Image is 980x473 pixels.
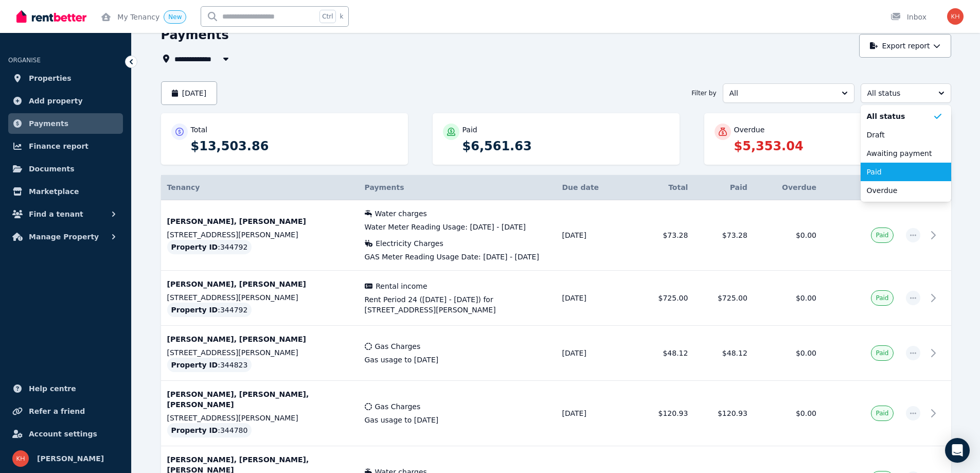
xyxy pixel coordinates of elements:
[167,413,352,423] p: [STREET_ADDRESS][PERSON_NAME]
[16,9,86,24] img: RentBetter
[37,452,104,465] span: [PERSON_NAME]
[796,409,816,417] span: $0.00
[867,111,933,121] span: All status
[167,358,252,372] div: : 344823
[29,208,83,220] span: Find a tenant
[365,183,404,191] span: Payments
[8,226,123,247] button: Manage Property
[167,303,252,317] div: : 344792
[625,326,694,381] td: $48.12
[171,360,218,370] span: Property ID
[8,378,123,399] a: Help centre
[29,185,79,198] span: Marketplace
[191,138,398,154] p: $13,503.86
[375,401,421,412] span: Gas Charges
[376,238,443,249] span: Electricity Charges
[171,425,218,435] span: Property ID
[723,83,854,103] button: All
[375,208,427,219] span: Water charges
[171,305,218,315] span: Property ID
[861,83,951,103] button: All status
[556,200,626,271] td: [DATE]
[365,252,550,262] span: GAS Meter Reading Usage Date: [DATE] - [DATE]
[29,382,76,395] span: Help centre
[167,292,352,303] p: [STREET_ADDRESS][PERSON_NAME]
[867,130,933,140] span: Draft
[796,231,816,239] span: $0.00
[625,175,694,200] th: Total
[694,175,753,200] th: Paid
[167,216,352,226] p: [PERSON_NAME], [PERSON_NAME]
[29,428,97,440] span: Account settings
[8,68,123,89] a: Properties
[161,27,229,43] h1: Payments
[12,450,29,467] img: Karen Hickey
[556,381,626,446] td: [DATE]
[319,10,335,23] span: Ctrl
[876,294,888,302] span: Paid
[8,57,41,64] span: ORGANISE
[694,381,753,446] td: $120.93
[161,81,218,105] button: [DATE]
[796,349,816,357] span: $0.00
[167,423,252,437] div: : 344780
[167,389,352,410] p: [PERSON_NAME], [PERSON_NAME], [PERSON_NAME]
[754,175,823,200] th: Overdue
[365,222,550,232] span: Water Meter Reading Usage: [DATE] - [DATE]
[691,89,716,97] span: Filter by
[29,140,88,152] span: Finance report
[556,271,626,326] td: [DATE]
[625,200,694,271] td: $73.28
[625,381,694,446] td: $120.93
[29,95,83,107] span: Add property
[694,200,753,271] td: $73.28
[8,204,123,224] button: Find a tenant
[8,181,123,202] a: Marketplace
[876,231,888,239] span: Paid
[376,281,427,291] span: Rental income
[167,279,352,289] p: [PERSON_NAME], [PERSON_NAME]
[8,159,123,179] a: Documents
[167,334,352,344] p: [PERSON_NAME], [PERSON_NAME]
[734,138,941,154] p: $5,353.04
[694,271,753,326] td: $725.00
[890,12,926,22] div: Inbox
[29,405,85,417] span: Refer a friend
[867,185,933,196] span: Overdue
[8,401,123,422] a: Refer a friend
[171,242,218,252] span: Property ID
[876,349,888,357] span: Paid
[796,294,816,302] span: $0.00
[167,347,352,358] p: [STREET_ADDRESS][PERSON_NAME]
[859,34,951,58] button: Export report
[8,424,123,444] a: Account settings
[168,13,182,21] span: New
[462,125,477,135] p: Paid
[694,326,753,381] td: $48.12
[947,8,964,25] img: Karen Hickey
[867,88,930,98] span: All status
[462,138,669,154] p: $6,561.63
[8,91,123,111] a: Add property
[823,175,899,200] th: Status
[29,231,99,243] span: Manage Property
[556,175,626,200] th: Due date
[375,341,421,352] span: Gas Charges
[161,175,359,200] th: Tenancy
[365,355,550,365] span: Gas usage to [DATE]
[556,326,626,381] td: [DATE]
[340,12,344,21] span: k
[365,415,550,425] span: Gas usage to [DATE]
[876,409,888,417] span: Paid
[945,438,970,463] div: Open Intercom Messenger
[167,240,252,254] div: : 344792
[867,167,933,177] span: Paid
[867,148,933,159] span: Awaiting payment
[29,72,72,84] span: Properties
[625,271,694,326] td: $725.00
[191,125,208,135] p: Total
[8,136,123,156] a: Finance report
[29,117,68,130] span: Payments
[365,294,550,315] span: Rent Period 24 ([DATE] - [DATE]) for [STREET_ADDRESS][PERSON_NAME]
[167,230,352,240] p: [STREET_ADDRESS][PERSON_NAME]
